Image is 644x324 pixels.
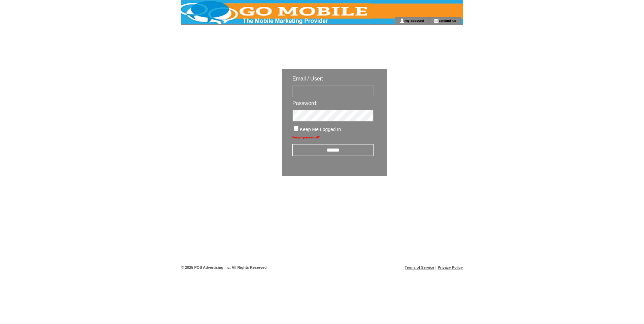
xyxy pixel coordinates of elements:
a: my account [405,18,424,23]
span: Email / User: [292,76,323,82]
img: transparent.png [406,193,440,201]
span: Password: [292,100,318,106]
a: contact us [439,18,456,23]
a: Terms of Service [405,265,434,269]
img: account_icon.gif [399,18,405,24]
span: © 2025 POS Advertising Inc. All Rights Reserved [181,265,267,269]
img: contact_us_icon.gif [433,18,439,24]
span: Keep Me Logged In [300,127,341,132]
span: | [436,265,437,269]
a: Forgot password? [292,135,320,139]
a: Privacy Policy [438,265,463,269]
